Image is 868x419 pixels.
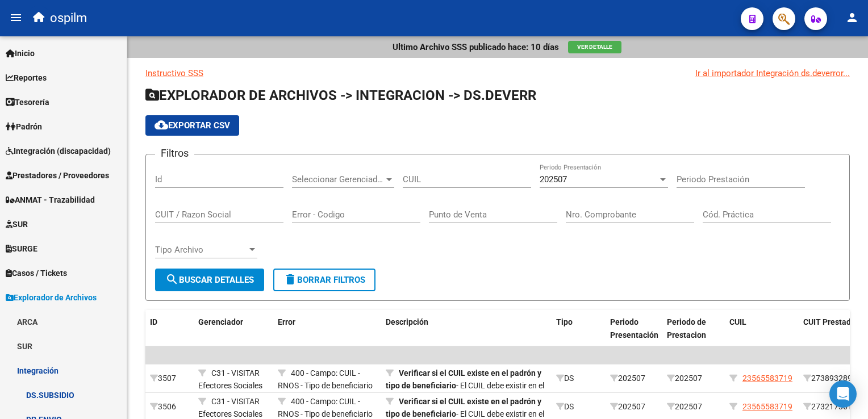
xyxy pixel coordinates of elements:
[198,368,262,391] span: C31 - VISITAR Efectores Sociales
[610,372,658,385] div: 202507
[6,194,95,206] span: ANMAT - Trazabilidad
[273,269,375,291] button: Borrar Filtros
[145,68,203,78] a: Instructivo SSS
[556,317,573,326] span: Tipo
[145,310,194,347] datatable-header-cell: ID
[278,368,373,391] span: 400 - Campo: CUIL - RNOS - Tipo de beneficiario
[667,317,706,340] span: Periodo de Prestacion
[568,41,621,53] button: Ver Detalle
[278,397,373,419] span: 400 - Campo: CUIL - RNOS - Tipo de beneficiario
[729,317,746,326] span: CUIL
[278,317,295,326] span: Error
[145,115,239,136] button: Exportar CSV
[198,397,262,419] span: C31 - VISITAR Efectores Sociales
[381,310,552,347] datatable-header-cell: Descripción
[194,310,273,347] datatable-header-cell: Gerenciador
[6,47,35,60] span: Inicio
[155,118,168,132] mat-icon: cloud_download
[845,11,859,24] mat-icon: person
[695,67,850,79] div: Ir al importador Integración ds.deverror...
[273,310,381,347] datatable-header-cell: Error
[6,267,67,279] span: Casos / Tickets
[292,174,384,185] span: Seleccionar Gerenciador
[283,273,297,286] mat-icon: delete
[6,72,47,84] span: Reportes
[386,317,428,326] span: Descripción
[742,374,792,383] span: 23565583719
[9,11,23,24] mat-icon: menu
[540,174,567,185] span: 202507
[6,169,109,182] span: Prestadores / Proveedores
[150,400,189,413] div: 3506
[283,275,365,285] span: Borrar Filtros
[6,120,42,133] span: Padrón
[725,310,799,347] datatable-header-cell: CUIL
[6,145,111,157] span: Integración (discapacidad)
[198,317,243,326] span: Gerenciador
[150,372,189,385] div: 3507
[386,397,541,419] strong: Verificar si el CUIL existe en el padrón y tipo de beneficiario
[556,400,601,413] div: DS
[165,275,254,285] span: Buscar Detalles
[829,380,857,408] div: Open Intercom Messenger
[667,400,720,413] div: 202507
[145,87,536,103] span: EXPLORADOR DE ARCHIVOS -> INTEGRACION -> DS.DEVERR
[667,372,720,385] div: 202507
[165,273,179,286] mat-icon: search
[803,317,858,326] span: CUIT Prestador
[50,6,87,31] span: ospilm
[6,96,49,108] span: Tesorería
[742,402,792,411] span: 23565583719
[577,44,612,50] span: Ver Detalle
[6,242,37,255] span: SURGE
[155,269,264,291] button: Buscar Detalles
[610,317,658,340] span: Periodo Presentación
[155,120,230,131] span: Exportar CSV
[6,291,97,304] span: Explorador de Archivos
[662,310,725,347] datatable-header-cell: Periodo de Prestacion
[606,310,662,347] datatable-header-cell: Periodo Presentación
[386,368,541,391] strong: Verificar si el CUIL existe en el padrón y tipo de beneficiario
[393,41,559,53] p: Ultimo Archivo SSS publicado hace: 10 días
[6,218,28,231] span: SUR
[150,317,157,326] span: ID
[556,372,601,385] div: DS
[552,310,606,347] datatable-header-cell: Tipo
[610,400,658,413] div: 202507
[155,145,194,161] h3: Filtros
[155,245,247,255] span: Tipo Archivo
